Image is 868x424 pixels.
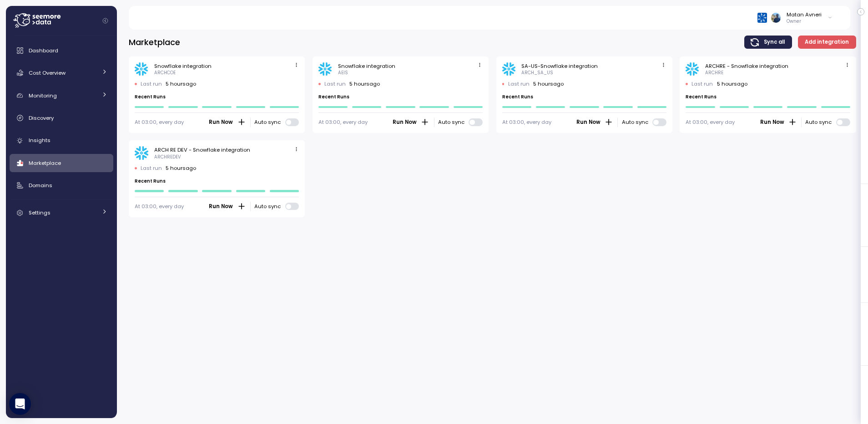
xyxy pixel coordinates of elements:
[10,109,113,127] a: Discovery
[166,80,196,87] p: 5 hours ago
[691,80,713,87] p: Last run
[533,80,564,87] p: 5 hours ago
[438,118,469,126] span: Auto sync
[135,118,184,126] div: At 03:00, every day
[141,164,162,172] p: Last run
[254,203,285,210] span: Auto sync
[141,80,162,87] p: Last run
[757,13,767,22] img: 68790ce639d2d68da1992664.PNG
[686,94,850,100] p: Recent Runs
[508,80,530,87] p: Last run
[208,117,246,127] button: Run Now
[705,62,788,70] div: ARCHRE - Snowflake integration
[209,118,233,127] span: Run Now
[166,164,196,172] p: 5 hours ago
[744,36,792,49] button: Sync all
[764,36,785,48] span: Sync all
[154,146,250,153] div: ARCH RE DEV - Snowflake integration
[502,94,667,100] p: Recent Runs
[393,118,417,127] span: Run Now
[760,117,797,127] button: Run Now
[29,92,57,99] span: Monitoring
[521,70,553,76] div: ARCH_SA_US
[10,176,113,194] a: Domains
[135,94,299,100] p: Recent Runs
[154,154,181,160] div: ARCHREDEV
[135,203,184,210] div: At 03:00, every day
[338,70,348,76] div: AEIS
[10,87,113,105] a: Monitoring
[10,204,113,222] a: Settings
[705,70,723,76] div: ARCHRE
[318,118,368,126] div: At 03:00, every day
[129,36,180,48] h3: Marketplace
[349,80,380,87] p: 5 hours ago
[10,132,113,150] a: Insights
[100,17,111,24] button: Collapse navigation
[318,94,483,100] p: Recent Runs
[10,64,113,82] a: Cost Overview
[576,117,614,127] button: Run Now
[622,118,653,126] span: Auto sync
[338,62,395,70] div: Snowflake integration
[392,117,430,127] button: Run Now
[805,118,836,126] span: Auto sync
[805,36,849,48] span: Add integration
[29,137,50,144] span: Insights
[771,13,781,22] img: ALV-UjU5Buw-CzyJ1K5bu8IX8ljTxP1r2yk8HoTTfslSzKbzWCa6EzckuzgdjvDuYc2TP1Pz5PkiZQPmBAYjAFaxkVOoyYKKT...
[29,159,61,167] span: Marketplace
[10,154,113,172] a: Marketplace
[254,118,285,126] span: Auto sync
[717,80,747,87] p: 5 hours ago
[154,62,212,70] div: Snowflake integration
[324,80,346,87] p: Last run
[208,202,246,211] button: Run Now
[502,118,551,126] div: At 03:00, every day
[29,209,50,216] span: Settings
[29,69,66,77] span: Cost Overview
[787,18,822,25] p: Owner
[29,47,58,54] span: Dashboard
[787,11,822,18] div: Matan Avneri
[135,178,299,184] p: Recent Runs
[29,182,52,189] span: Domains
[29,114,54,122] span: Discovery
[798,36,856,49] button: Add integration
[760,118,784,127] span: Run Now
[10,41,113,60] a: Dashboard
[576,118,601,127] span: Run Now
[9,393,31,415] div: Open Intercom Messenger
[686,118,735,126] div: At 03:00, every day
[154,70,176,76] div: ARCHCOE
[209,202,233,211] span: Run Now
[521,62,598,70] div: SA-US-Snowflake integration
